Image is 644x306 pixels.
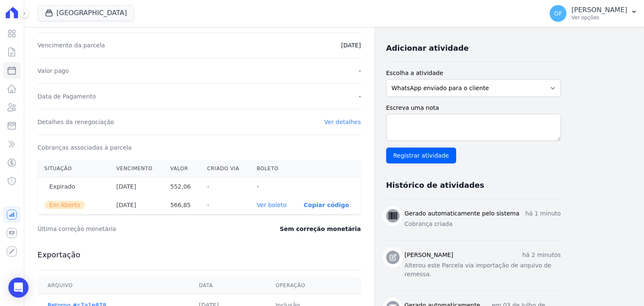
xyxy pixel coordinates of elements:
[200,160,250,177] th: Criado via
[38,277,189,294] th: Arquivo
[359,92,361,101] dd: -
[571,6,627,14] p: [PERSON_NAME]
[304,202,349,208] button: Copiar código
[44,201,86,209] span: Em Aberto
[250,177,297,196] th: -
[265,277,361,294] th: Operação
[386,43,469,53] h3: Adicionar atividade
[189,277,265,294] th: Data
[257,202,286,208] a: Ver boleto
[386,148,456,163] input: Registrar atividade
[200,196,250,214] th: -
[164,177,200,196] th: 552,06
[405,251,453,259] h3: [PERSON_NAME]
[38,92,96,101] dt: Data de Pagamento
[8,277,29,298] div: Open Intercom Messenger
[38,118,114,126] dt: Detalhes da renegociação
[164,160,200,177] th: Valor
[554,10,562,16] span: GF
[386,104,561,112] label: Escreva uma nota
[571,14,627,21] p: Ver opções
[38,160,110,177] th: Situação
[280,225,361,233] dd: Sem correção monetária
[38,67,69,75] dt: Valor pago
[386,180,484,190] h3: Histórico de atividades
[109,160,164,177] th: Vencimento
[405,209,519,218] h3: Gerado automaticamente pelo sistema
[525,209,561,218] p: há 1 minuto
[38,225,229,233] dt: Última correção monetária
[38,5,134,21] button: [GEOGRAPHIC_DATA]
[324,119,361,125] a: Ver detalhes
[38,250,361,260] h3: Exportação
[200,177,250,196] th: -
[109,196,164,214] th: [DATE]
[543,2,644,25] button: GF [PERSON_NAME] Ver opções
[405,261,561,279] p: Alterou este Parcela via importação de arquivo de remessa.
[44,182,80,191] span: Expirado
[522,251,561,259] p: há 2 minutos
[405,220,561,228] p: Cobrança criada
[250,160,297,177] th: Boleto
[359,67,361,75] dd: -
[164,196,200,214] th: 566,85
[38,41,105,49] dt: Vencimento da parcela
[109,177,164,196] th: [DATE]
[341,41,361,49] dd: [DATE]
[386,69,561,78] label: Escolha a atividade
[38,143,132,152] dt: Cobranças associadas à parcela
